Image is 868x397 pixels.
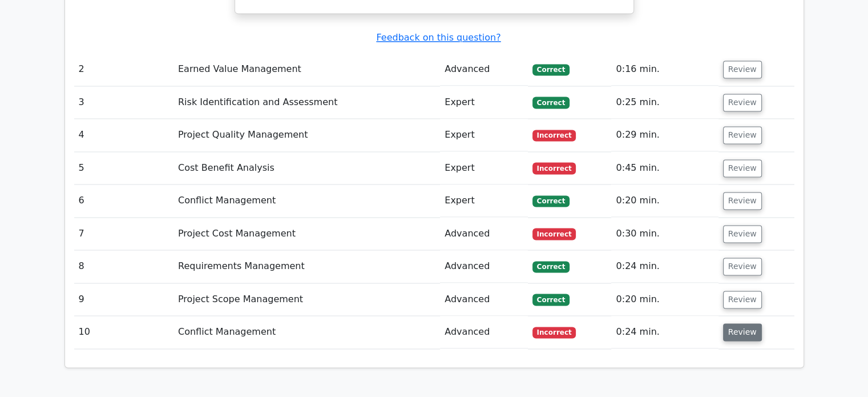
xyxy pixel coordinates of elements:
[74,185,173,217] td: 6
[74,316,173,348] td: 10
[173,316,440,348] td: Conflict Management
[440,119,527,151] td: Expert
[532,261,570,272] span: Correct
[532,294,570,305] span: Correct
[611,152,718,185] td: 0:45 min.
[173,250,440,283] td: Requirements Management
[611,316,718,348] td: 0:24 min.
[440,316,527,348] td: Advanced
[723,61,762,78] button: Review
[440,250,527,283] td: Advanced
[532,228,576,239] span: Incorrect
[611,250,718,283] td: 0:24 min.
[74,218,173,250] td: 7
[74,152,173,185] td: 5
[173,152,440,185] td: Cost Benefit Analysis
[440,185,527,217] td: Expert
[723,126,762,144] button: Review
[376,32,500,43] a: Feedback on this question?
[173,86,440,119] td: Risk Identification and Assessment
[74,86,173,119] td: 3
[723,258,762,275] button: Review
[532,64,570,75] span: Correct
[440,86,527,119] td: Expert
[440,283,527,316] td: Advanced
[440,218,527,250] td: Advanced
[723,192,762,210] button: Review
[74,53,173,86] td: 2
[532,130,576,141] span: Incorrect
[173,53,440,86] td: Earned Value Management
[723,323,762,341] button: Review
[723,159,762,177] button: Review
[723,225,762,243] button: Review
[611,283,718,316] td: 0:20 min.
[173,185,440,217] td: Conflict Management
[611,53,718,86] td: 0:16 min.
[532,327,576,338] span: Incorrect
[173,283,440,316] td: Project Scope Management
[74,250,173,283] td: 8
[611,185,718,217] td: 0:20 min.
[611,86,718,119] td: 0:25 min.
[173,218,440,250] td: Project Cost Management
[611,218,718,250] td: 0:30 min.
[532,195,570,207] span: Correct
[611,119,718,151] td: 0:29 min.
[173,119,440,151] td: Project Quality Management
[440,152,527,185] td: Expert
[74,119,173,151] td: 4
[723,94,762,111] button: Review
[532,162,576,174] span: Incorrect
[440,53,527,86] td: Advanced
[532,97,570,108] span: Correct
[723,291,762,308] button: Review
[74,283,173,316] td: 9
